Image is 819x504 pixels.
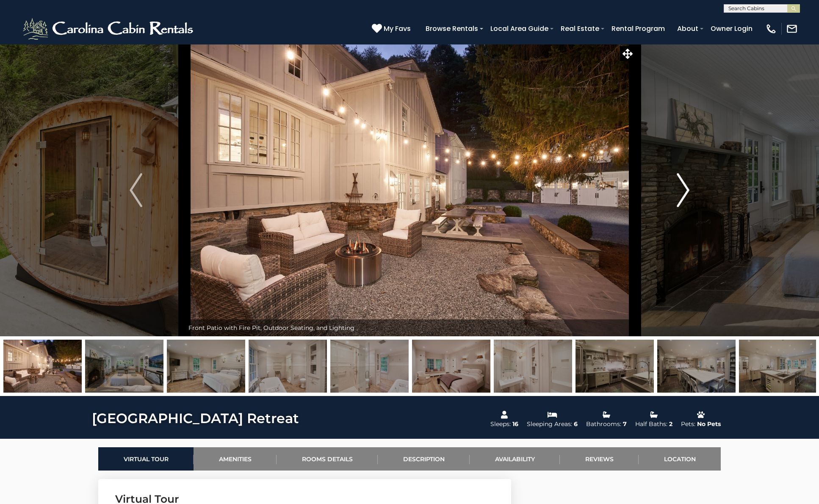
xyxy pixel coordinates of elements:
a: Real Estate [556,21,603,36]
span: My Favs [384,23,411,34]
a: Browse Rentals [421,21,482,36]
a: Local Area Guide [486,21,553,36]
a: Virtual Tour [98,447,194,471]
a: Description [378,447,470,471]
img: 166977968 [412,340,490,393]
a: Rental Program [607,21,669,36]
a: Availability [470,447,560,471]
img: 166977955 [249,340,327,393]
div: Front Patio with Fire Pit, Outdoor Seating, and Lighting [184,319,635,336]
img: arrow [677,173,689,207]
img: phone-regular-white.png [765,23,777,35]
img: mail-regular-white.png [786,23,798,35]
img: 167200948 [85,340,163,393]
img: 166977906 [3,340,82,393]
img: White-1-2.png [21,16,197,42]
a: Reviews [560,447,639,471]
img: 166977936 [657,340,736,393]
img: 166977954 [167,340,245,393]
img: 166977937 [576,340,654,393]
img: 166977939 [739,340,817,393]
img: 166977969 [494,340,572,393]
a: My Favs [372,23,413,34]
button: Previous [88,44,184,336]
img: 166977956 [330,340,409,393]
a: Amenities [194,447,277,471]
button: Next [635,44,731,336]
a: About [673,21,703,36]
a: Location [639,447,721,471]
a: Rooms Details [277,447,378,471]
img: arrow [130,173,142,207]
a: Owner Login [706,21,757,36]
